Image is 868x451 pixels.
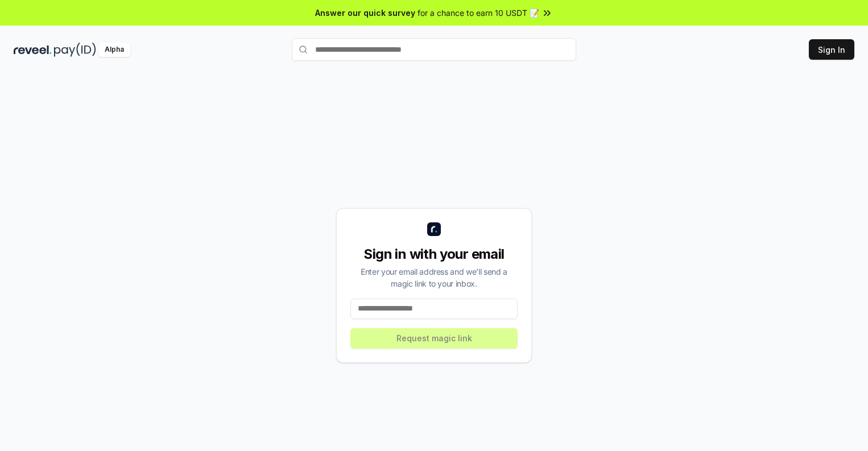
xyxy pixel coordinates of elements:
[315,7,415,19] span: Answer our quick survey
[427,222,441,236] img: logo_small
[350,245,518,263] div: Sign in with your email
[350,266,518,289] div: Enter your email address and we’ll send a magic link to your inbox.
[14,43,52,57] img: reveel_dark
[98,43,130,57] div: Alpha
[809,39,854,60] button: Sign In
[54,43,96,57] img: pay_id
[418,7,539,19] span: for a chance to earn 10 USDT 📝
